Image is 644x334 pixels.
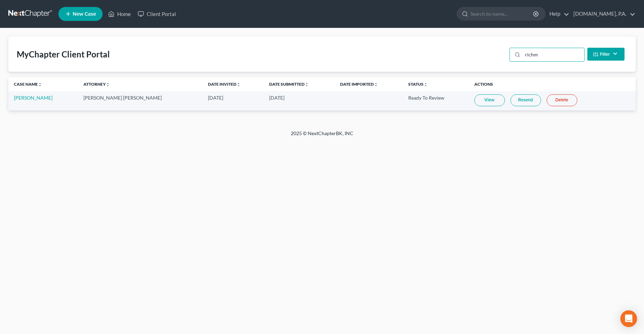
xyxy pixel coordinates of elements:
a: Help [546,8,569,20]
input: Search... [523,48,584,61]
span: [DATE] [269,95,284,101]
i: unfold_more [38,83,42,87]
i: unfold_more [374,83,378,87]
i: unfold_more [106,83,110,87]
div: Open Intercom Messenger [620,310,637,327]
a: Attorneyunfold_more [83,81,110,87]
span: [DATE] [208,95,223,101]
i: unfold_more [305,83,309,87]
a: Date Importedunfold_more [340,81,378,87]
a: [DOMAIN_NAME], P.A. [570,8,635,20]
a: View [474,94,505,106]
button: Filter [587,48,625,61]
div: MyChapter Client Portal [17,49,110,60]
a: [PERSON_NAME] [14,95,53,101]
a: Date Submittedunfold_more [269,81,309,87]
a: Statusunfold_more [408,81,428,87]
th: Actions [469,77,636,91]
i: unfold_more [424,83,428,87]
td: [PERSON_NAME] [PERSON_NAME] [78,91,203,110]
a: Client Portal [134,8,179,20]
input: Search by name... [470,7,534,20]
a: Home [105,8,134,20]
a: Case Nameunfold_more [14,81,42,87]
div: 2025 © NextChapterBK, INC [124,130,520,142]
a: Date Invitedunfold_more [208,81,241,87]
span: New Case [73,11,96,17]
a: Delete [547,94,577,106]
a: Resend [510,94,541,106]
td: Ready To Review [403,91,469,110]
i: unfold_more [236,83,241,87]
